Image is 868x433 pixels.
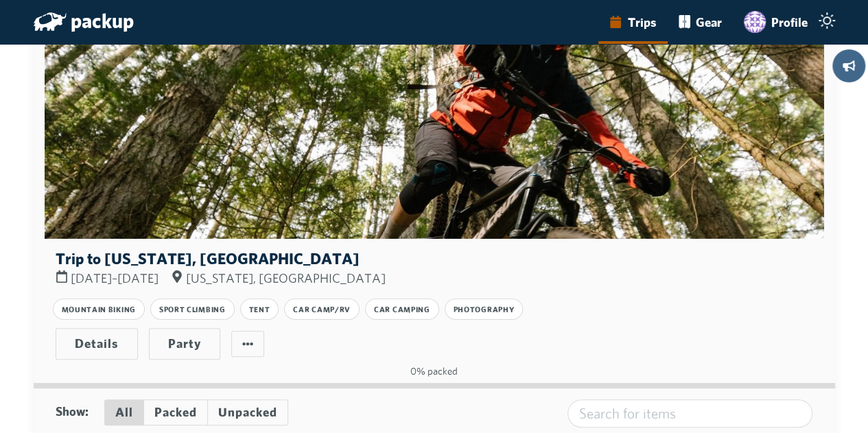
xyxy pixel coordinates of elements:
[104,399,144,425] button: All
[56,399,93,425] span: Show:
[207,399,288,425] button: Unpacked
[64,331,129,356] a: Details
[293,305,351,314] small: Car Camp/RV
[34,11,134,36] a: packup
[56,267,165,290] div: [DATE]–[DATE]
[144,399,207,425] button: Packed
[249,305,270,314] small: Tent
[171,267,386,290] div: [US_STATE], [GEOGRAPHIC_DATA]
[374,305,430,314] small: Car Camping
[454,305,515,314] small: Photography
[56,360,813,383] small: 0 % packed
[71,8,134,33] span: packup
[56,250,360,267] h3: Trip to [US_STATE], [GEOGRAPHIC_DATA]
[567,399,812,428] input: Search for items
[158,331,211,356] a: Party
[62,305,136,314] small: Mountain Biking
[744,11,766,33] img: user avatar
[159,305,226,314] small: Sport Climbing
